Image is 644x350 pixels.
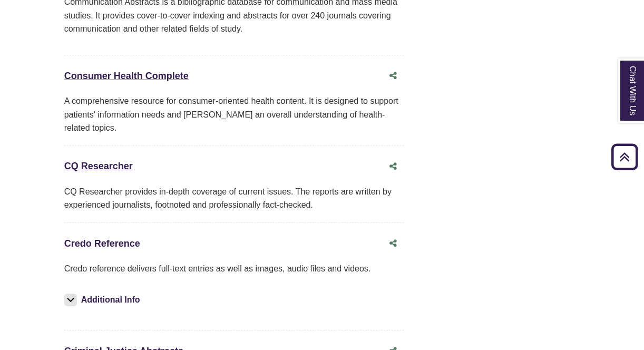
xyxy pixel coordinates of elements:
a: Credo Reference [64,238,140,249]
button: Share this database [383,157,404,177]
a: CQ Researcher [64,161,133,171]
button: Share this database [383,66,404,86]
a: Consumer Health Complete [64,71,189,81]
div: A comprehensive resource for consumer-oriented health content. It is designed to support patients... [64,94,404,135]
a: Back to Top [608,150,641,164]
div: CQ Researcher provides in-depth coverage of current issues. The reports are written by experience... [64,185,404,212]
button: Share this database [383,234,404,254]
p: Credo reference delivers full-text entries as well as images, audio files and videos. [64,262,404,276]
button: Additional Info [64,293,143,307]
